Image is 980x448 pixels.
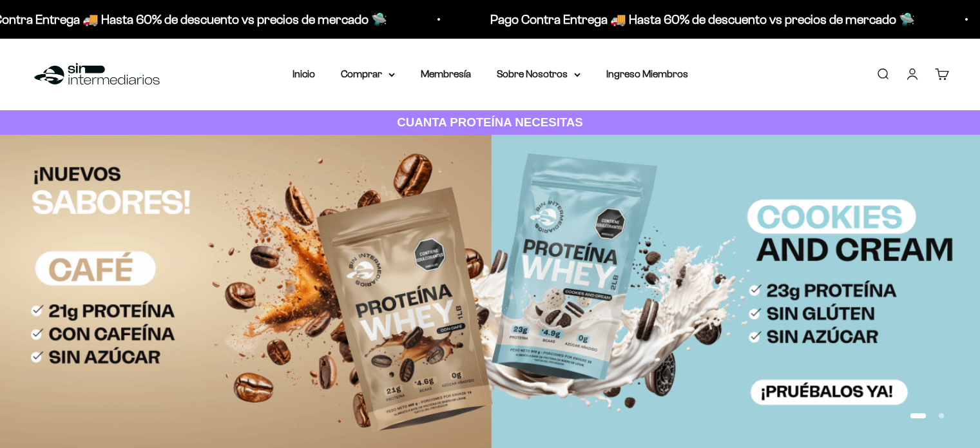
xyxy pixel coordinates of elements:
[489,9,914,30] p: Pago Contra Entrega 🚚 Hasta 60% de descuento vs precios de mercado 🛸
[606,68,688,79] a: Ingreso Miembros
[497,66,581,83] summary: Sobre Nosotros
[421,68,471,79] a: Membresía
[341,66,395,83] summary: Comprar
[293,68,315,79] a: Inicio
[397,115,583,129] strong: CUANTA PROTEÍNA NECESITAS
